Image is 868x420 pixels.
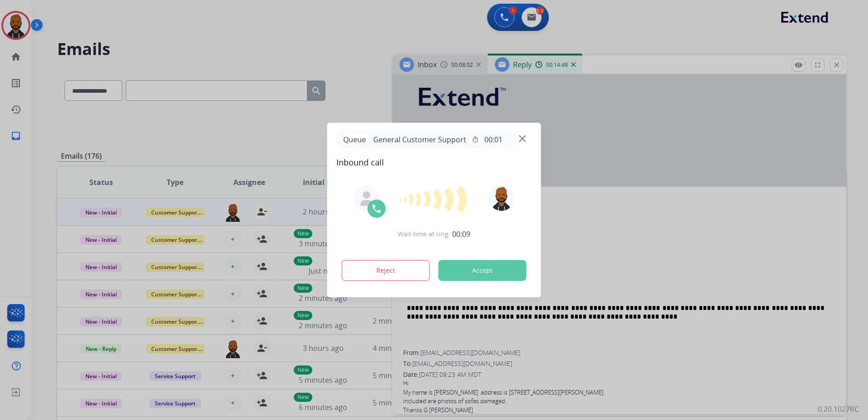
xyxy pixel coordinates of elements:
img: agent-avatar [360,191,374,206]
span: Wait time at ring: [398,230,450,239]
p: 0.20.1027RC [818,404,859,415]
span: Inbound call [336,156,532,169]
span: 00:01 [484,134,503,145]
mat-icon: timer [472,136,479,143]
span: 00:09 [452,229,470,240]
img: close-button [519,135,526,142]
img: call-icon [371,203,382,214]
img: avatar [488,185,514,211]
span: General Customer Support [370,134,470,145]
button: Accept [439,260,527,281]
button: Reject [342,260,430,281]
p: Queue [340,134,370,145]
